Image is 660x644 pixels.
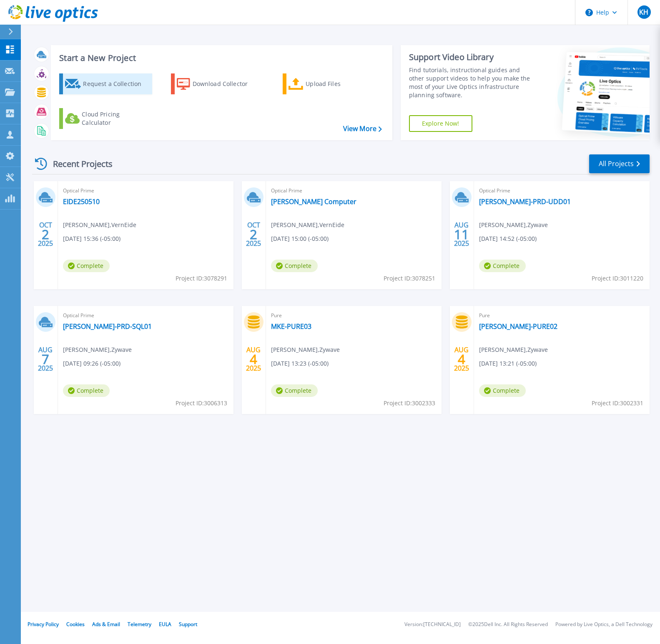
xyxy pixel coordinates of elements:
span: 11 [454,231,469,238]
span: Optical Prime [63,311,228,320]
div: AUG 2025 [454,219,469,250]
a: [PERSON_NAME]-PRD-UDD01 [479,197,571,206]
span: Complete [63,260,110,272]
a: Cloud Pricing Calculator [59,108,152,129]
a: EIDE250510 [63,197,100,206]
li: Powered by Live Optics, a Dell Technology [555,622,652,627]
span: [PERSON_NAME] , VernEide [271,220,344,230]
a: View More [343,125,382,133]
div: Request a Collection [83,76,150,92]
a: [PERSON_NAME]-PURE02 [479,322,557,331]
span: 4 [458,356,465,363]
span: 2 [42,231,49,238]
span: [DATE] 13:23 (-05:00) [271,359,329,368]
a: Telemetry [128,621,151,628]
a: Request a Collection [59,73,152,94]
a: [PERSON_NAME] Computer [271,197,356,206]
span: 2 [250,231,257,238]
li: © 2025 Dell Inc. All Rights Reserved [468,622,548,627]
span: [DATE] 15:36 (-05:00) [63,234,120,243]
span: Project ID: 3078291 [176,274,227,283]
span: Project ID: 3078251 [384,274,435,283]
span: Complete [271,260,318,272]
span: [PERSON_NAME] , Zywave [479,220,548,230]
a: MKE-PURE03 [271,322,311,331]
a: Ads & Email [92,621,120,628]
div: Upload Files [306,76,372,92]
span: Project ID: 3011220 [592,274,643,283]
span: Optical Prime [479,186,645,195]
span: 4 [250,356,257,363]
span: [PERSON_NAME] , Zywave [271,345,340,354]
span: KH [639,9,648,15]
span: [DATE] 13:21 (-05:00) [479,359,537,368]
a: Explore Now! [409,115,472,132]
span: Complete [271,384,318,397]
div: Download Collector [193,76,259,92]
span: Complete [479,384,526,397]
div: OCT 2025 [246,219,261,250]
div: OCT 2025 [38,219,53,250]
span: [DATE] 15:00 (-05:00) [271,234,329,243]
div: Support Video Library [409,52,535,63]
div: AUG 2025 [454,344,469,374]
span: [PERSON_NAME] , Zywave [63,345,132,354]
div: Find tutorials, instructional guides and other support videos to help you make the most of your L... [409,66,535,99]
h3: Start a New Project [59,53,381,63]
span: Pure [479,311,645,320]
a: Support [179,621,197,628]
a: All Projects [589,154,650,173]
span: [PERSON_NAME] , Zywave [479,345,548,354]
a: Cookies [66,621,85,628]
a: Upload Files [283,73,376,94]
span: Project ID: 3002331 [592,399,643,408]
span: [DATE] 14:52 (-05:00) [479,234,537,243]
a: [PERSON_NAME]-PRD-SQL01 [63,322,152,331]
div: AUG 2025 [246,344,261,374]
span: [PERSON_NAME] , VernEide [63,220,136,230]
a: Download Collector [171,73,264,94]
span: Complete [63,384,110,397]
span: Complete [479,260,526,272]
span: Project ID: 3002333 [384,399,435,408]
span: Optical Prime [271,186,437,195]
div: AUG 2025 [38,344,53,374]
span: Pure [271,311,437,320]
span: Project ID: 3006313 [176,399,227,408]
span: Optical Prime [63,186,228,195]
div: Recent Projects [32,154,124,174]
span: [DATE] 09:26 (-05:00) [63,359,120,368]
a: Privacy Policy [28,621,59,628]
span: 7 [42,356,49,363]
a: EULA [159,621,171,628]
div: Cloud Pricing Calculator [82,110,148,127]
li: Version: [TECHNICAL_ID] [404,622,461,627]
